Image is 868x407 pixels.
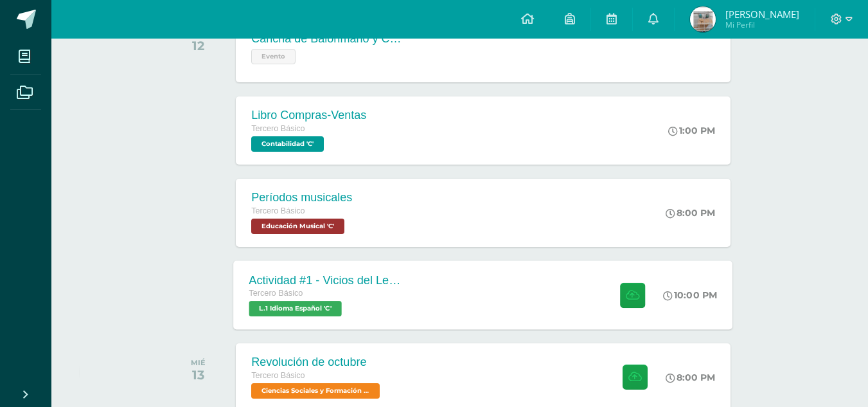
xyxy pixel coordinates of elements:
span: L.1 Idioma Español 'C' [249,301,342,316]
div: 8:00 PM [666,207,715,219]
span: Tercero Básico [251,124,305,133]
span: Educación Musical 'C' [251,219,344,234]
div: 10:00 PM [664,289,718,301]
span: Ciencias Sociales y Formación Ciudadana 'C' [251,383,380,399]
span: Tercero Básico [249,289,303,298]
div: Cancha de Balonmano y Contenido [251,32,405,46]
div: Períodos musicales [251,191,352,204]
img: 16a5d7a19737781e495d5c01a85c3bf4.png [690,6,716,32]
span: Evento [251,49,296,64]
div: 8:00 PM [666,372,715,383]
div: Revolución de octubre [251,356,383,369]
div: Libro Compras-Ventas [251,109,366,122]
span: Mi Perfil [725,19,799,30]
div: 12 [189,38,207,53]
span: Contabilidad 'C' [251,136,324,152]
span: [PERSON_NAME] [725,8,799,21]
div: Actividad #1 - Vicios del LenguaJe [249,273,405,287]
span: Tercero Básico [251,206,305,215]
div: 1:00 PM [668,125,715,136]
